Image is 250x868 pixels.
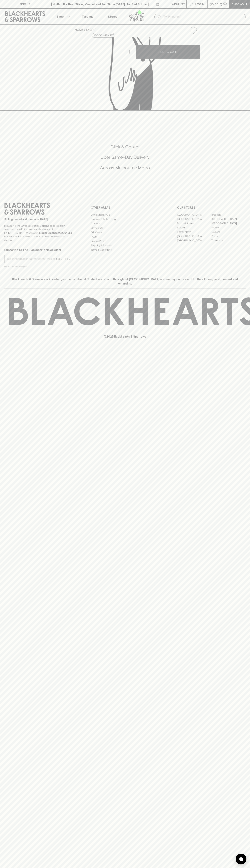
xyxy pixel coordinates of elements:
[177,205,246,210] p: OUR STORES
[39,231,72,234] strong: Liquor License #32064953
[91,217,159,221] a: Business & Bulk Gifting
[224,3,226,5] p: 0
[211,225,246,230] a: Fitzroy
[91,226,159,230] a: Contact Us
[177,238,211,243] a: [GEOGRAPHIC_DATA]
[239,857,243,861] img: bubble-icon
[75,28,83,31] a: HOME
[82,14,93,19] p: Tastings
[4,154,246,160] h5: Uber Same-Day Delivery
[210,2,218,6] p: $0.00
[163,14,243,20] input: Try "Pinot noir"
[4,165,246,171] h5: Across Melbourne Metro
[4,265,73,268] p: We will never spam you
[211,234,246,238] a: Prahran
[108,14,117,19] p: Stores
[91,205,159,210] p: OTHER AREAS
[172,2,185,6] p: Wishlist
[177,230,211,234] a: Fitzroy North
[86,28,94,31] a: SHOP
[4,130,246,189] div: Call to action block
[136,45,200,59] button: ADD TO CART
[4,224,73,242] p: It is against the law to sell or supply alcohol to, or to obtain alcohol on behalf of a person un...
[177,221,211,225] a: Brunswick West
[56,14,64,19] p: Shop
[188,26,198,35] button: Add to wishlist
[19,2,31,6] p: FIND US
[100,9,125,24] a: Stores
[55,255,73,263] button: SUBSCRIBE
[211,217,246,221] a: [GEOGRAPHIC_DATA]
[75,9,100,24] a: Tastings
[211,213,246,217] a: Braddon
[91,230,159,235] a: Gift Cards
[159,50,178,54] p: ADD TO CART
[177,234,211,238] a: [GEOGRAPHIC_DATA]
[195,2,204,6] p: Login
[56,257,71,261] p: SUBSCRIBE
[91,235,159,239] a: FAQ's
[177,213,211,217] a: [GEOGRAPHIC_DATA]
[91,248,159,252] a: Terms & Conditions
[50,9,75,24] button: Shop
[72,37,200,110] img: Really Juice Squeezed Lime 285ml
[91,221,159,226] a: Careers
[91,243,159,248] a: Shipping Information
[4,218,73,221] p: Sibling owned and run since [DATE]
[177,225,211,230] a: Elwood
[211,221,246,225] a: [GEOGRAPHIC_DATA]
[91,239,159,243] a: Privacy Policy
[92,33,115,38] button: Add to wishlist
[4,248,73,252] p: Subscribe to The Blackhearts Newsletter
[7,256,55,262] input: e.g. jane@blackheartsandsparrows.com.au
[231,2,247,6] p: Checkout
[177,217,211,221] a: [GEOGRAPHIC_DATA]
[211,230,246,234] a: Geelong
[4,144,246,150] h5: Click & Collect
[211,238,246,243] a: Thornbury
[7,277,243,286] p: Blackhearts & Sparrows acknowledges the traditional Custodians of land throughout [GEOGRAPHIC_DAT...
[91,213,159,217] a: Bottle Drop FAQ's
